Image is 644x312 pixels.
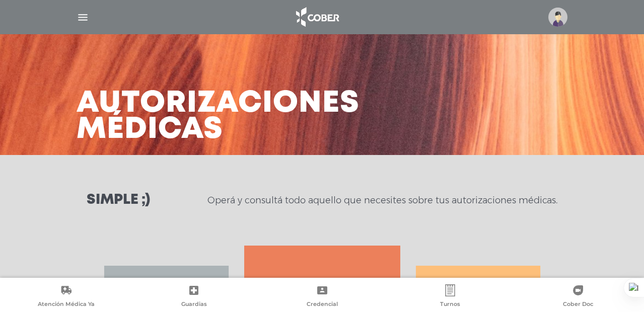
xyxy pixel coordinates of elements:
[514,284,642,310] a: Cober Doc
[307,300,338,309] span: Credencial
[77,11,89,24] img: Cober_menu-lines-white.svg
[563,300,593,309] span: Cober Doc
[2,284,130,310] a: Atención Médica Ya
[87,193,150,207] h3: Simple ;)
[291,5,343,29] img: logo_cober_home-white.png
[440,300,460,309] span: Turnos
[38,300,95,309] span: Atención Médica Ya
[77,91,360,143] h3: Autorizaciones médicas
[181,300,207,309] span: Guardias
[258,284,386,310] a: Credencial
[207,194,557,206] p: Operá y consultá todo aquello que necesites sobre tus autorizaciones médicas.
[130,284,258,310] a: Guardias
[548,8,567,27] img: profile-placeholder.svg
[386,284,514,310] a: Turnos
